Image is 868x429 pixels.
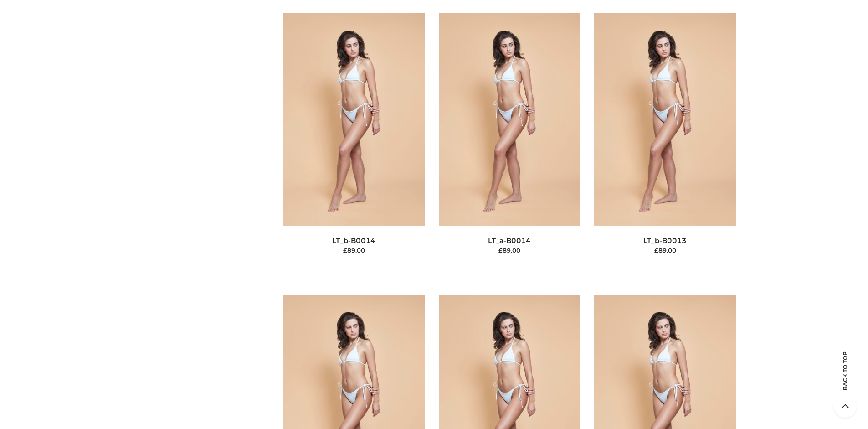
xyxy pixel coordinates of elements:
bdi: 89.00 [343,247,365,254]
img: LT_b-B0014 [283,13,425,226]
bdi: 89.00 [498,247,520,254]
span: £ [343,247,347,254]
span: Back to top [834,367,857,390]
img: LT_b-B0013 [594,13,736,226]
a: LT_a-B0014 [488,236,531,245]
a: LT_b-B0014 [332,236,375,245]
img: LT_a-B0014 [439,13,581,226]
bdi: 89.00 [654,247,676,254]
a: LT_b-B0013 [643,236,687,245]
span: £ [654,247,658,254]
span: £ [498,247,503,254]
